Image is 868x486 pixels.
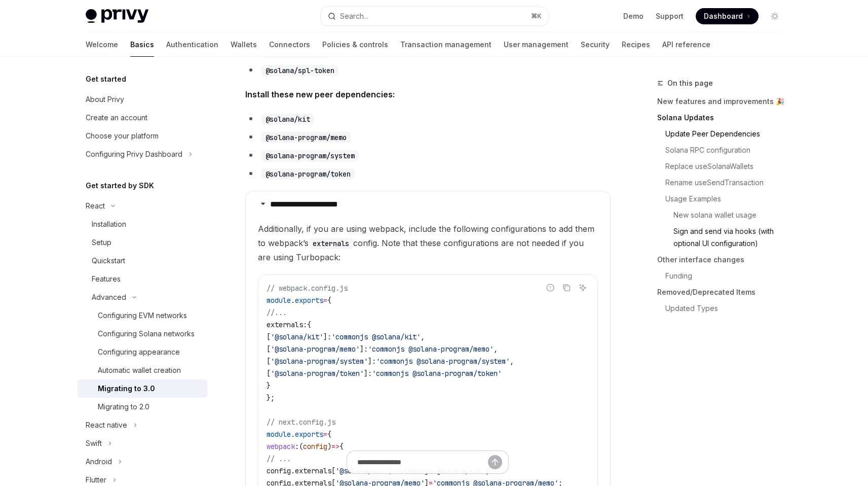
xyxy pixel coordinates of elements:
span: 'commonjs @solana/kit' [331,332,421,341]
a: Replace useSolanaWallets [657,158,791,175]
a: Sign and send via hooks (with optional UI configuration) [657,223,791,252]
a: Support [656,11,684,21]
a: Create an account [78,109,207,127]
button: Report incorrect code [544,281,557,294]
a: Configuring EVM networks [78,306,207,325]
div: Swift [86,437,102,449]
div: Advanced [92,291,126,303]
span: webpack [267,442,295,451]
a: Update Peer Dependencies [657,126,791,142]
div: Features [92,273,121,285]
img: light logo [86,9,148,23]
span: exports [295,296,323,305]
span: } [267,381,271,390]
div: About Privy [86,93,124,106]
a: Policies & controls [322,32,388,57]
code: @solana-program/token [261,168,355,180]
div: Setup [92,236,111,249]
span: '@solana-program/system' [271,357,368,366]
span: module [267,430,291,439]
div: Flutter [86,474,106,486]
button: Toggle Swift section [78,434,207,453]
a: Transaction management [400,32,492,57]
a: Quickstart [78,252,207,270]
div: Migrating to 2.0 [98,401,149,413]
button: Ask AI [576,281,589,294]
span: : [295,442,299,451]
div: Automatic wallet creation [98,364,181,376]
code: @solana/spl-token [261,65,338,76]
a: Automatic wallet creation [78,361,207,379]
span: '@solana/kit' [271,332,323,341]
a: API reference [662,32,710,57]
a: Rename useSendTransaction [657,175,791,191]
div: React [86,200,105,212]
span: { [327,296,331,305]
a: Funding [657,268,791,284]
button: Open search [321,7,548,25]
a: Recipes [622,32,650,57]
div: Configuring Privy Dashboard [86,148,182,160]
a: About Privy [78,90,207,109]
button: Toggle Android section [78,453,207,471]
a: Choose your platform [78,127,207,145]
a: Usage Examples [657,191,791,207]
span: //... [267,308,287,317]
a: Configuring Solana networks [78,325,207,343]
a: Solana Updates [657,110,791,126]
span: ⌘ K [531,12,542,20]
a: Features [78,270,207,288]
span: 'commonjs @solana-program/token' [372,369,502,378]
span: [ [267,332,271,341]
button: Send message [488,455,502,469]
span: { [307,320,311,329]
span: '@solana-program/memo' [271,344,360,354]
div: Android [86,456,112,468]
span: ]: [323,332,331,341]
span: 'commonjs @solana-program/system' [376,357,510,366]
a: Demo [623,11,644,21]
a: Basics [130,32,154,57]
a: Connectors [269,32,310,57]
a: Authentication [166,32,218,57]
div: Search... [340,10,368,22]
a: Wallets [231,32,257,57]
span: }; [267,393,275,402]
a: New solana wallet usage [657,207,791,223]
span: . [291,296,295,305]
button: Toggle React section [78,197,207,215]
span: [ [267,344,271,354]
a: Setup [78,233,207,252]
a: Other interface changes [657,252,791,268]
a: Migrating to 3.0 [78,379,207,398]
span: , [494,344,498,354]
a: Welcome [86,32,118,57]
input: Ask a question... [357,451,488,473]
code: externals [309,238,353,249]
a: Migrating to 2.0 [78,398,207,416]
span: { [339,442,344,451]
span: ]: [368,357,376,366]
span: [ [267,369,271,378]
span: Dashboard [704,11,743,21]
span: externals: [267,320,307,329]
div: Installation [92,218,126,230]
button: Toggle Configuring Privy Dashboard section [78,145,207,163]
h5: Get started by SDK [86,180,154,192]
code: @solana/kit [261,114,314,125]
span: => [331,442,339,451]
span: ( [299,442,303,451]
div: Configuring EVM networks [98,309,187,322]
span: Additionally, if you are using webpack, include the following configurations to add them to webpa... [258,222,598,264]
a: Dashboard [696,8,759,24]
span: , [421,332,425,341]
span: [ [267,357,271,366]
span: 'commonjs @solana-program/memo' [368,344,494,354]
span: // webpack.config.js [267,284,348,293]
span: '@solana-program/token' [271,369,364,378]
div: Quickstart [92,255,125,267]
span: = [323,296,327,305]
h5: Get started [86,73,126,85]
a: User management [504,32,569,57]
button: Toggle dark mode [767,8,783,24]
